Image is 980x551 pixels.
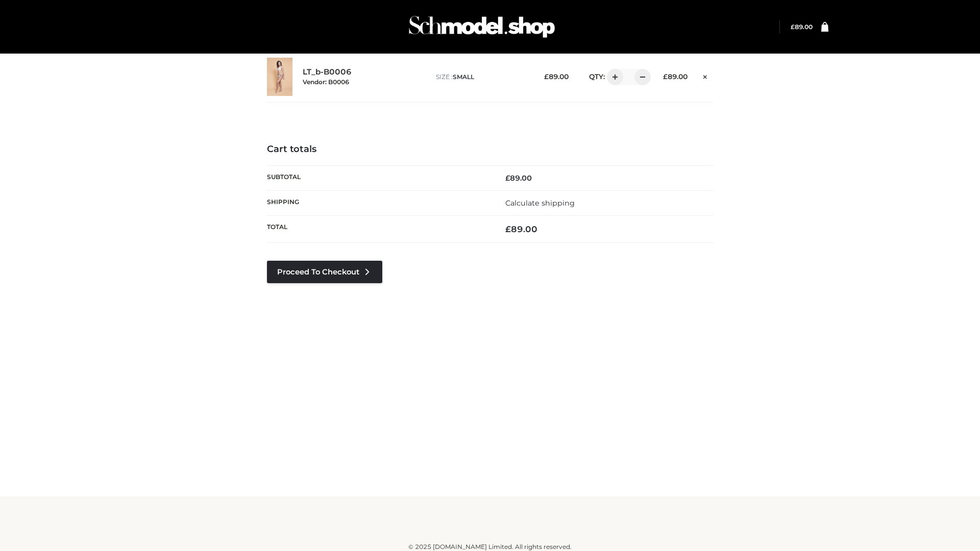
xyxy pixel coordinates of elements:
span: £ [544,72,549,81]
a: £89.00 [791,23,813,31]
img: LT_b-B0006 - SMALL [267,58,292,96]
img: Schmodel Admin 964 [405,7,558,47]
span: £ [505,224,511,234]
a: Calculate shipping [505,198,575,208]
p: size : [436,72,528,82]
bdi: 89.00 [544,72,569,81]
span: SMALL [453,73,474,81]
bdi: 89.00 [663,72,688,81]
span: £ [663,72,668,81]
bdi: 89.00 [505,173,532,183]
a: Proceed to Checkout [267,261,382,283]
bdi: 89.00 [505,224,537,234]
th: Subtotal [267,165,490,190]
bdi: 89.00 [791,23,813,31]
small: Vendor: B0006 [303,78,349,86]
th: Shipping [267,190,490,215]
h4: Cart totals [267,144,713,155]
a: LT_b-B0006 [303,67,352,77]
span: £ [505,173,510,183]
span: £ [791,23,795,31]
th: Total [267,216,490,243]
div: QTY: [579,69,647,85]
a: Remove this item [698,69,713,82]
